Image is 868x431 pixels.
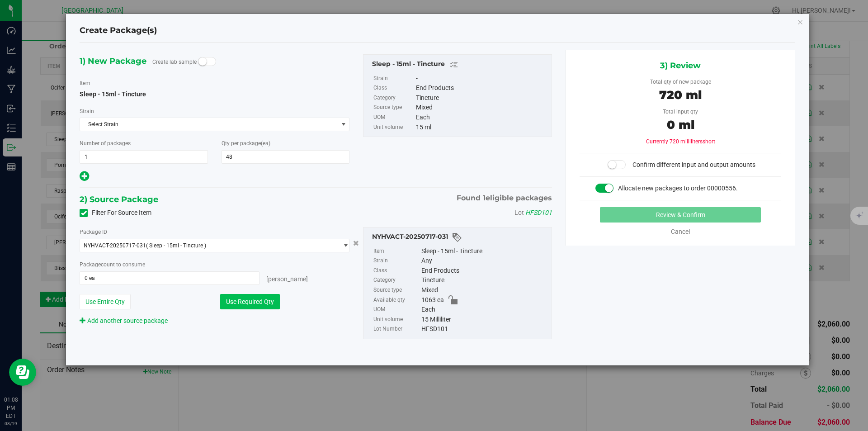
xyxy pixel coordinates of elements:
[457,193,552,204] span: Found eligible packages
[80,90,146,98] span: Sleep - 15ml - Tincture
[421,295,444,305] span: 1063 ea
[650,79,711,85] span: Total qty of new package
[421,246,547,256] div: Sleep - 15ml - Tincture
[80,140,131,147] span: Number of packages
[421,324,547,334] div: HFSD101
[372,59,547,70] div: Sleep - 15ml - Tincture
[514,209,524,216] span: Lot
[416,123,547,133] div: 15 ml
[373,246,420,256] label: Item
[667,118,694,132] span: 0 ml
[660,59,701,72] span: 3) Review
[80,193,158,206] span: 2) Source Package
[416,103,547,113] div: Mixed
[632,161,755,168] span: Confirm different input and output amounts
[659,88,702,102] span: 720 ml
[372,232,547,243] div: NYHVACT-20250717-031
[222,140,270,147] span: Qty per package
[338,239,349,252] span: select
[266,275,308,283] span: [PERSON_NAME]
[338,118,349,131] span: select
[421,266,547,276] div: End Products
[373,305,420,315] label: UOM
[80,294,131,309] button: Use Entire Qty
[671,228,690,235] a: Cancel
[483,194,486,202] span: 1
[421,315,547,325] div: 15 Milliliter
[373,256,420,266] label: Strain
[373,315,420,325] label: Unit volume
[421,275,547,285] div: Tincture
[222,151,349,163] input: 48
[152,55,197,69] label: Create lab sample
[80,118,338,131] span: Select Strain
[80,79,90,87] label: Item
[80,25,157,37] h4: Create Package(s)
[373,83,414,93] label: Class
[373,113,414,123] label: UOM
[373,74,414,84] label: Strain
[373,324,420,334] label: Lot Number
[80,54,146,68] span: 1) New Package
[80,229,107,235] span: Package ID
[646,138,715,145] span: Currently 720 milliliters
[80,174,89,181] span: Add new output
[663,109,698,115] span: Total input qty
[80,261,145,268] span: Package to consume
[350,237,362,250] button: Cancel button
[373,103,414,113] label: Source type
[373,275,420,285] label: Category
[618,185,738,192] span: Allocate new packages to order 00000556.
[525,209,552,216] span: HFSD101
[80,208,151,218] label: Filter For Source Item
[416,83,547,93] div: End Products
[416,93,547,103] div: Tincture
[416,113,547,123] div: Each
[84,242,146,249] span: NYHVACT-20250717-031
[421,256,547,266] div: Any
[80,151,208,163] input: 1
[80,317,168,324] a: Add another source package
[220,294,280,309] button: Use Required Qty
[373,93,414,103] label: Category
[373,266,420,276] label: Class
[9,359,36,386] iframe: Resource center
[416,74,547,84] div: -
[373,285,420,295] label: Source type
[146,242,206,249] span: ( Sleep - 15ml - Tincture )
[600,207,761,223] button: Review & Confirm
[373,123,414,133] label: Unit volume
[373,295,420,305] label: Available qty
[703,138,715,145] span: short
[261,140,270,147] span: (ea)
[101,261,115,268] span: count
[80,107,94,115] label: Strain
[421,305,547,315] div: Each
[80,272,259,284] input: 0 ea
[421,285,547,295] div: Mixed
